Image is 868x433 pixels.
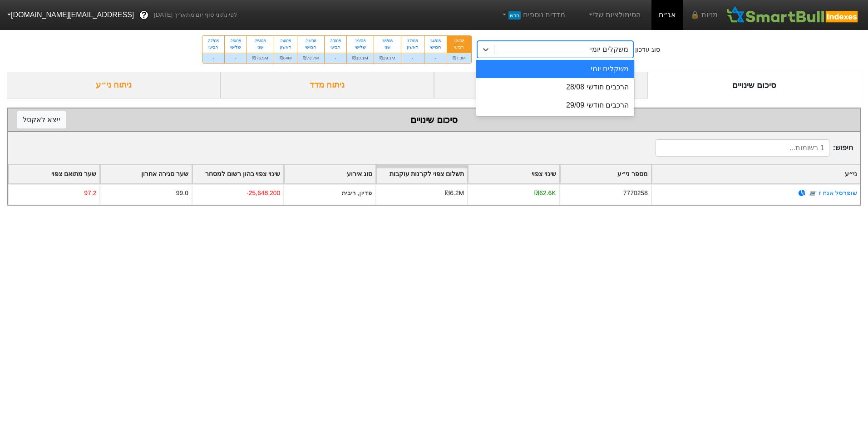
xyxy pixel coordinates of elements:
div: - [424,53,447,63]
div: סיכום שינויים [648,72,862,98]
div: הרכבים חודשי 28/08 [476,78,634,96]
div: חמישי [303,44,319,50]
img: tase link [808,189,817,198]
div: 26/08 [230,38,241,44]
div: Toggle SortBy [284,165,375,183]
div: ₪73.7M [297,53,324,63]
div: ₪64M [274,53,297,63]
div: ₪29.1M [374,53,401,63]
div: ₪10.1M [347,53,374,63]
div: 13/08 [453,38,466,44]
div: שני [252,44,268,50]
div: 20/08 [330,38,341,44]
div: 14/08 [430,38,441,44]
div: ₪6.2M [445,188,464,198]
span: ? [142,9,147,21]
div: 7770258 [623,188,648,198]
div: משקלים יומי [590,44,628,55]
div: שלישי [230,44,241,50]
button: ייצא לאקסל [17,111,66,128]
div: ראשון [407,44,419,50]
input: 1 רשומות... [656,139,829,157]
div: ₪7.3M [447,53,471,63]
div: רביעי [208,44,219,50]
div: 19/08 [352,38,368,44]
div: חמישי [430,44,441,50]
div: Toggle SortBy [100,165,191,183]
div: שני [380,44,395,50]
div: 27/08 [208,38,219,44]
div: - [401,53,424,63]
span: חיפוש : [656,139,853,157]
div: Toggle SortBy [560,165,651,183]
div: סיכום שינויים [17,113,851,127]
div: 17/08 [407,38,419,44]
div: פדיון, ריבית [342,188,372,198]
div: Toggle SortBy [652,165,860,183]
div: 21/08 [303,38,319,44]
div: 25/08 [252,38,268,44]
div: -25,648,200 [247,188,280,198]
div: - [325,53,346,63]
div: ₪62.6K [534,188,556,198]
div: ₪76.5M [247,53,274,63]
div: 18/08 [380,38,395,44]
div: רביעי [330,44,341,50]
div: ראשון [280,44,292,50]
div: 97.2 [84,188,96,198]
div: Toggle SortBy [192,165,283,183]
span: לפי נתוני סוף יום מתאריך [DATE] [154,10,237,20]
div: משקלים יומי [476,60,634,78]
a: מדדים נוספיםחדש [497,6,569,24]
div: Toggle SortBy [468,165,559,183]
div: שלישי [352,44,368,50]
a: הסימולציות שלי [583,6,644,24]
div: ניתוח ני״ע [7,72,221,98]
div: 24/08 [280,38,292,44]
a: שופרסל אגח ז [819,189,857,197]
div: סוג עדכון [635,45,660,54]
span: חדש [508,11,521,20]
div: Toggle SortBy [376,165,467,183]
div: רביעי [453,44,466,50]
div: ביקושים והיצעים צפויים [434,72,648,98]
div: 99.0 [176,188,188,198]
div: הרכבים חודשי 29/09 [476,96,634,114]
img: SmartBull [725,6,861,24]
div: - [202,53,224,63]
div: Toggle SortBy [9,165,99,183]
div: - [225,53,247,63]
div: ניתוח מדד [221,72,434,98]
